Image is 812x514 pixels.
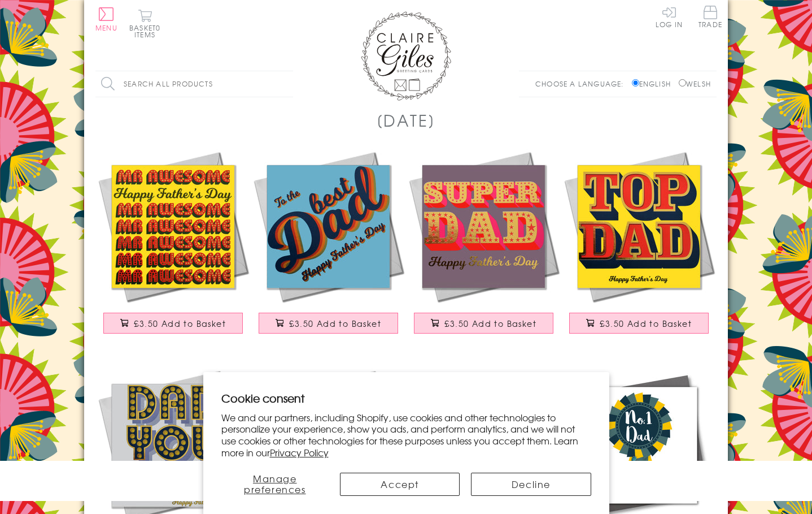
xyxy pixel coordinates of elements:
[600,318,692,329] span: £3.50 Add to Basket
[679,79,686,87] input: Welsh
[103,313,243,334] button: £3.50 Add to Basket
[282,71,293,97] input: Search
[535,79,630,89] p: Choose a language:
[699,6,722,30] a: Trade
[251,149,406,345] a: Father's Day Card, Best Dad, text foiled in shiny gold £3.50 Add to Basket
[95,23,117,33] span: Menu
[361,11,451,101] img: Claire Giles Greetings Cards
[561,149,717,304] img: Father's Day Card, Top Dad, text foiled in shiny gold
[95,7,117,31] button: Menu
[679,79,711,89] label: Welsh
[95,71,293,97] input: Search all products
[129,9,160,38] button: Basket0 items
[134,23,160,40] span: 0 items
[406,149,561,304] img: Father's Day Card, Super Dad, text foiled in shiny gold
[414,313,554,334] button: £3.50 Add to Basket
[632,79,639,87] input: English
[444,318,536,329] span: £3.50 Add to Basket
[561,149,717,345] a: Father's Day Card, Top Dad, text foiled in shiny gold £3.50 Add to Basket
[134,318,226,329] span: £3.50 Add to Basket
[244,472,306,496] span: Manage preferences
[95,149,251,304] img: Father's Day Card, Mr Awesome, text foiled in shiny gold
[259,313,399,334] button: £3.50 Add to Basket
[656,6,683,28] a: Log In
[289,318,381,329] span: £3.50 Add to Basket
[632,79,676,89] label: English
[95,149,251,345] a: Father's Day Card, Mr Awesome, text foiled in shiny gold £3.50 Add to Basket
[340,473,460,496] button: Accept
[406,149,561,345] a: Father's Day Card, Super Dad, text foiled in shiny gold £3.50 Add to Basket
[251,149,406,304] img: Father's Day Card, Best Dad, text foiled in shiny gold
[221,473,329,496] button: Manage preferences
[221,412,591,459] p: We and our partners, including Shopify, use cookies and other technologies to personalize your ex...
[377,109,436,132] h1: [DATE]
[699,6,722,28] span: Trade
[221,390,591,406] h2: Cookie consent
[569,313,709,334] button: £3.50 Add to Basket
[471,473,591,496] button: Decline
[270,446,329,459] a: Privacy Policy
